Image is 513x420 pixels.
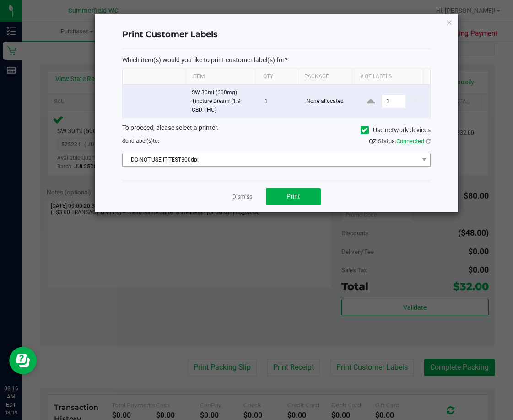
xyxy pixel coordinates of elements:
[186,85,259,118] td: SW 30ml (600mg) Tincture Dream (1:9 CBD:THC)
[286,193,300,200] span: Print
[185,69,256,85] th: Item
[9,347,37,374] iframe: Resource center
[123,153,418,166] span: DO-NOT-USE-IT-TEST300dpi
[301,85,358,118] td: None allocated
[232,193,252,201] a: Dismiss
[122,138,159,144] span: Send to:
[297,69,352,85] th: Package
[396,138,424,145] span: Connected
[135,138,153,144] span: label(s)
[361,125,431,135] label: Use network devices
[353,69,424,85] th: # of labels
[122,29,430,41] h4: Print Customer Labels
[122,56,430,64] p: Which item(s) would you like to print customer label(s) for?
[115,123,437,137] div: To proceed, please select a printer.
[369,138,431,145] span: QZ Status:
[266,188,321,205] button: Print
[259,85,301,118] td: 1
[256,69,297,85] th: Qty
